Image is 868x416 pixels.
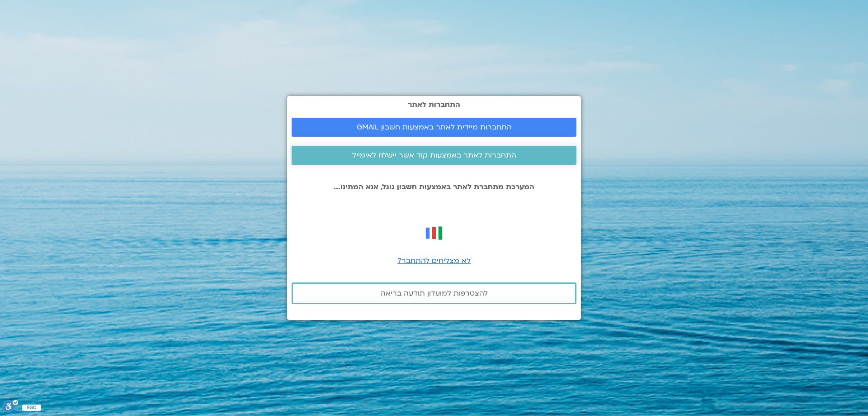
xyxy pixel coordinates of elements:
[292,282,576,304] a: להצטרפות למועדון תודעה בריאה
[381,289,488,297] span: להצטרפות למועדון תודעה בריאה
[292,183,576,191] p: המערכת מתחברת לאתר באמצעות חשבון גוגל, אנא המתינו...
[292,118,576,137] a: התחברות מיידית לאתר באמצעות חשבון GMAIL
[292,100,576,109] h2: התחברות לאתר
[352,151,516,159] span: התחברות לאתר באמצעות קוד אשר יישלח לאימייל
[357,123,512,131] span: התחברות מיידית לאתר באמצעות חשבון GMAIL
[292,146,576,165] a: התחברות לאתר באמצעות קוד אשר יישלח לאימייל
[397,256,471,266] a: לא מצליחים להתחבר?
